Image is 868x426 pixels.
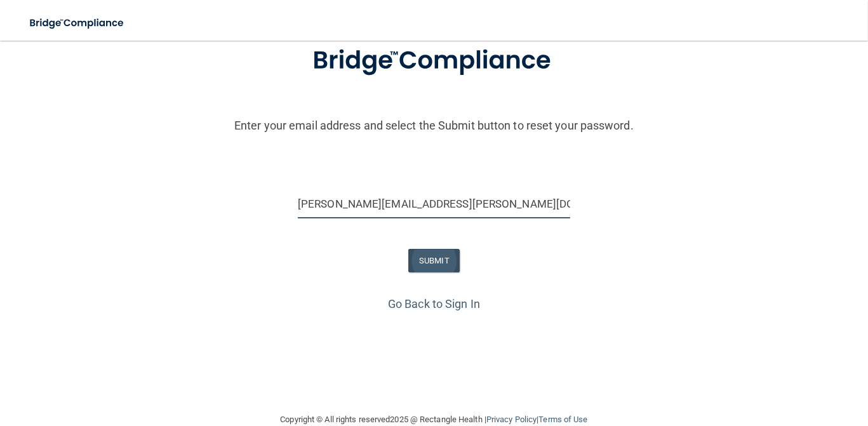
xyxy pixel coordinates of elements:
[298,190,570,218] input: Email
[538,415,587,424] a: Terms of Use
[286,28,582,94] img: bridge_compliance_login_screen.278c3ca4.svg
[19,10,136,36] img: bridge_compliance_login_screen.278c3ca4.svg
[486,415,537,424] a: Privacy Policy
[388,297,480,310] a: Go Back to Sign In
[408,249,460,272] button: SUBMIT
